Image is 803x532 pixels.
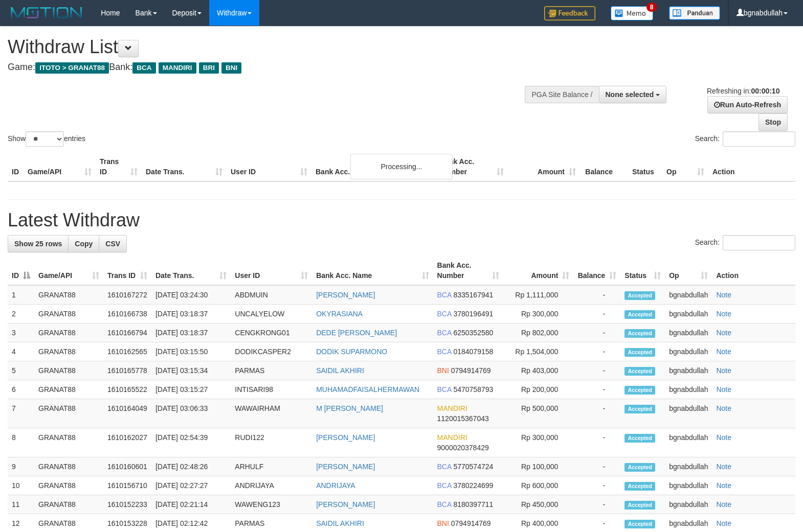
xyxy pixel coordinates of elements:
[665,323,712,342] td: bgnabdullah
[451,366,491,375] span: Copy 0794914769 to clipboard
[221,62,241,74] span: BNI
[707,87,779,95] span: Refreshing in:
[437,348,452,356] span: BCA
[103,428,151,457] td: 1610162027
[316,366,364,375] a: SAIDIL AKHIRI
[573,399,620,428] td: -
[437,385,452,394] span: BCA
[716,348,731,356] a: Note
[624,386,655,395] span: Accepted
[151,495,231,514] td: [DATE] 02:21:14
[8,131,85,147] label: Show entries
[34,361,103,380] td: GRANAT88
[708,152,795,181] th: Action
[8,62,525,73] h4: Game: Bank:
[503,399,573,428] td: Rp 500,000
[316,291,375,299] a: [PERSON_NAME]
[503,342,573,361] td: Rp 1,504,000
[437,519,449,527] span: BNI
[34,399,103,428] td: GRANAT88
[151,380,231,399] td: [DATE] 03:15:27
[437,462,452,471] span: BCA
[573,495,620,514] td: -
[8,210,795,230] h1: Latest Withdraw
[35,62,109,74] span: ITOTO > GRANAT88
[34,305,103,323] td: GRANAT88
[716,519,731,527] a: Note
[573,256,620,285] th: Balance: activate to sort column ascending
[151,457,231,476] td: [DATE] 02:48:26
[624,434,655,443] span: Accepted
[151,428,231,457] td: [DATE] 02:54:39
[8,495,34,514] td: 11
[573,457,620,476] td: -
[231,256,312,285] th: User ID: activate to sort column ascending
[311,152,436,181] th: Bank Acc. Name
[14,240,62,248] span: Show 25 rows
[8,380,34,399] td: 6
[103,380,151,399] td: 1610165522
[316,433,375,442] a: [PERSON_NAME]
[503,380,573,399] td: Rp 200,000
[103,361,151,380] td: 1610165778
[151,323,231,342] td: [DATE] 03:18:37
[437,310,452,318] span: BCA
[231,457,312,476] td: ARHULF
[695,131,795,147] label: Search:
[716,481,731,490] a: Note
[716,366,731,375] a: Note
[227,152,311,181] th: User ID
[103,399,151,428] td: 1610164049
[573,361,620,380] td: -
[573,342,620,361] td: -
[624,405,655,413] span: Accepted
[716,329,731,337] a: Note
[103,285,151,305] td: 1610167272
[503,476,573,495] td: Rp 600,000
[316,385,419,394] a: MUHAMADFAISALHERMAWAN
[34,342,103,361] td: GRANAT88
[103,323,151,342] td: 1610166794
[453,462,493,471] span: Copy 5770574724 to clipboard
[453,500,493,508] span: Copy 8180397711 to clipboard
[451,519,491,527] span: Copy 0794914769 to clipboard
[624,501,655,510] span: Accepted
[34,380,103,399] td: GRANAT88
[312,256,433,285] th: Bank Acc. Name: activate to sort column ascending
[665,428,712,457] td: bgnabdullah
[316,481,355,490] a: ANDRIJAYA
[503,285,573,305] td: Rp 1,111,000
[316,462,375,471] a: [PERSON_NAME]
[716,433,731,442] a: Note
[8,361,34,380] td: 5
[231,323,312,342] td: CENGKRONG01
[151,342,231,361] td: [DATE] 03:15:50
[437,404,467,412] span: MANDIRI
[453,329,493,337] span: Copy 6250352580 to clipboard
[573,323,620,342] td: -
[503,256,573,285] th: Amount: activate to sort column ascending
[573,285,620,305] td: -
[453,385,493,394] span: Copy 5470758793 to clipboard
[231,285,312,305] td: ABDMUIN
[436,152,508,181] th: Bank Acc. Number
[350,154,453,179] div: Processing...
[580,152,628,181] th: Balance
[8,457,34,476] td: 9
[437,433,467,442] span: MANDIRI
[665,399,712,428] td: bgnabdullah
[620,256,665,285] th: Status: activate to sort column ascending
[433,256,504,285] th: Bank Acc. Number: activate to sort column ascending
[199,62,219,74] span: BRI
[437,366,449,375] span: BNI
[606,90,654,99] span: None selected
[103,495,151,514] td: 1610152233
[453,348,493,356] span: Copy 0184079158 to clipboard
[159,62,196,74] span: MANDIRI
[611,6,654,20] img: Button%20Memo.svg
[716,385,731,394] a: Note
[34,256,103,285] th: Game/API: activate to sort column ascending
[669,6,720,20] img: panduan.png
[132,62,155,74] span: BCA
[34,428,103,457] td: GRANAT88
